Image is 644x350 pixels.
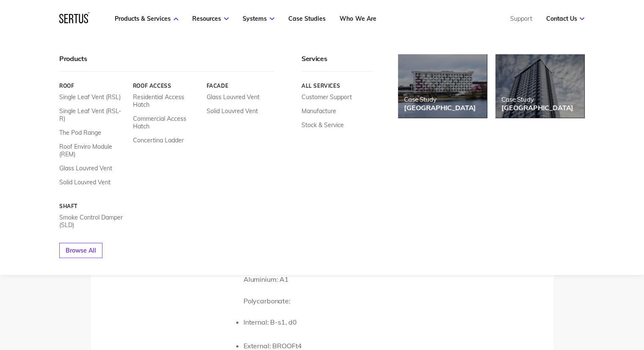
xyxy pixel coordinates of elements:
[243,15,274,22] a: Systems
[243,296,302,307] p: Polycarbonate:
[192,15,229,22] a: Resources
[133,93,200,108] a: Residential Access Hatch
[59,164,112,172] a: Glass Louvred Vent
[301,121,344,129] a: Stock & Service
[301,107,336,115] a: Manufacture
[133,115,200,130] a: Commercial Access Hatch
[207,107,258,115] a: Solid Louvred Vent
[510,15,532,22] a: Support
[501,103,573,112] div: [GEOGRAPHIC_DATA]
[207,83,274,89] a: Facade
[301,83,373,89] a: All services
[59,203,127,209] a: Shaft
[546,15,584,22] a: Contact Us
[495,54,584,118] a: Case Study[GEOGRAPHIC_DATA]
[243,274,302,285] p: Aluminium: A1
[59,178,111,186] a: Solid Louvred Vent
[340,15,376,22] a: Who We Are
[398,54,487,118] a: Case Study[GEOGRAPHIC_DATA]
[301,54,373,72] div: Services
[288,15,326,22] a: Case Studies
[59,143,127,158] a: Roof Enviro Module (REM)
[404,95,476,103] div: Case Study
[207,93,260,101] a: Glass Louvred Vent
[492,252,644,350] iframe: Chat Widget
[133,83,200,89] a: Roof Access
[243,317,302,328] li: Internal: B-s1, d0
[59,54,274,72] div: Products
[301,93,352,101] a: Customer Support
[59,93,121,101] a: Single Leaf Vent (RSL)
[133,136,184,144] a: Concertina Ladder
[501,95,573,103] div: Case Study
[404,103,476,112] div: [GEOGRAPHIC_DATA]
[59,83,127,89] a: Roof
[115,15,178,22] a: Products & Services
[59,243,102,258] a: Browse All
[59,129,101,136] a: The Pod Range
[59,214,127,229] a: Smoke Control Damper (SLD)
[59,107,127,122] a: Single Leaf Vent (RSL-R)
